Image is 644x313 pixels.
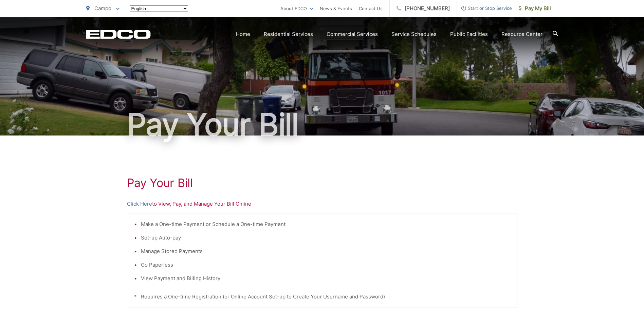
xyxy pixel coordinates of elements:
[127,200,517,208] p: to View, Pay, and Manage Your Bill Online
[450,30,488,38] a: Public Facilities
[141,274,510,283] li: View Payment and Billing History
[127,176,517,190] h1: Pay Your Bill
[320,4,352,13] a: News & Events
[327,30,378,38] a: Commercial Services
[359,4,383,13] a: Contact Us
[94,5,111,12] span: Campo
[141,220,510,228] li: Make a One-time Payment or Schedule a One-time Payment
[141,247,510,255] li: Manage Stored Payments
[280,4,313,13] a: About EDCO
[127,200,152,208] a: Click Here
[86,29,151,39] a: EDCD logo. Return to the homepage.
[130,5,188,12] select: Select a language
[134,293,510,301] p: * Requires a One-time Registration (or Online Account Set-up to Create Your Username and Password)
[519,4,551,13] span: Pay My Bill
[391,30,437,38] a: Service Schedules
[141,261,510,269] li: Go Paperless
[501,30,542,38] a: Resource Center
[86,108,558,142] h1: Pay Your Bill
[264,30,313,38] a: Residential Services
[236,30,250,38] a: Home
[141,234,510,242] li: Set-up Auto-pay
